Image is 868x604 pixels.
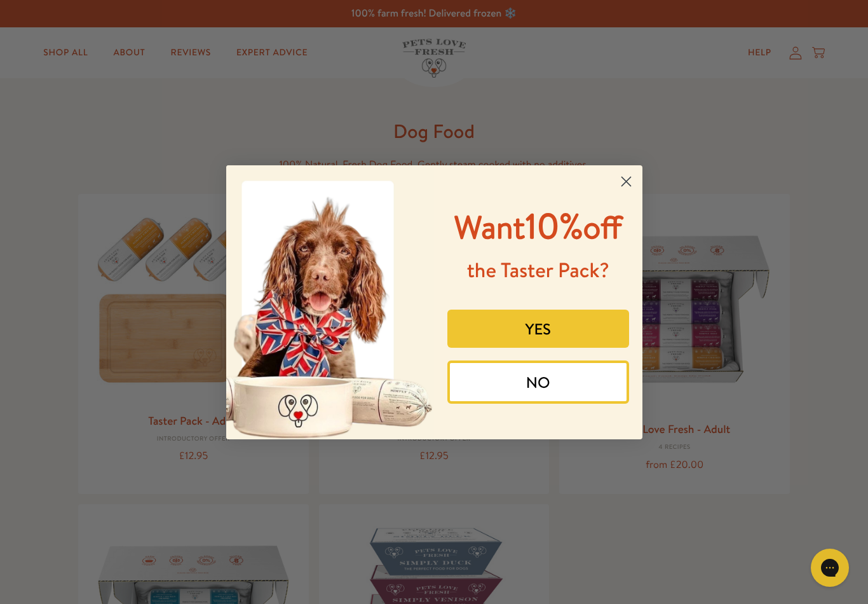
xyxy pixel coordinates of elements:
span: Want [454,205,526,249]
button: YES [447,310,629,348]
iframe: Gorgias live chat messenger [804,544,855,591]
span: 10% [454,201,623,250]
img: 8afefe80-1ef6-417a-b86b-9520c2248d41.jpeg [226,165,435,439]
span: off [583,205,622,249]
span: the Taster Pack? [467,256,609,284]
button: Close dialog [615,170,637,193]
button: NO [447,360,629,404]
